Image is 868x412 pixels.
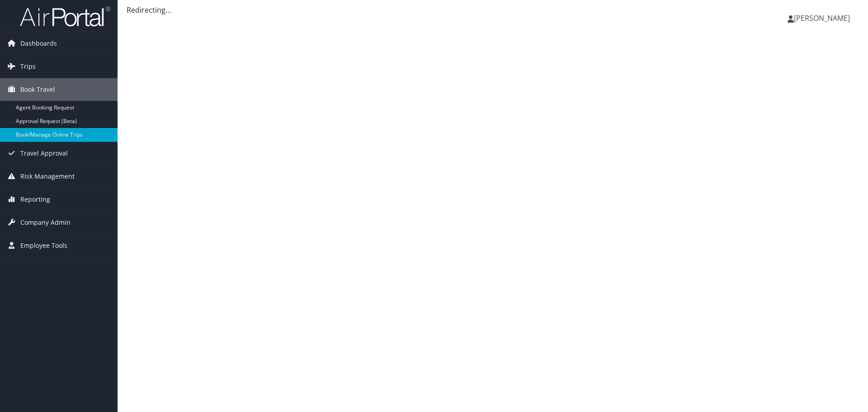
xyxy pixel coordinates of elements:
[20,142,68,165] span: Travel Approval
[788,5,859,32] a: [PERSON_NAME]
[20,211,71,234] span: Company Admin
[20,55,36,78] span: Trips
[20,32,57,55] span: Dashboards
[20,234,67,257] span: Employee Tools
[794,13,850,23] span: [PERSON_NAME]
[20,6,110,27] img: airportal-logo.png
[20,165,75,188] span: Risk Management
[127,5,859,15] div: Redirecting...
[20,188,50,211] span: Reporting
[20,78,55,101] span: Book Travel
